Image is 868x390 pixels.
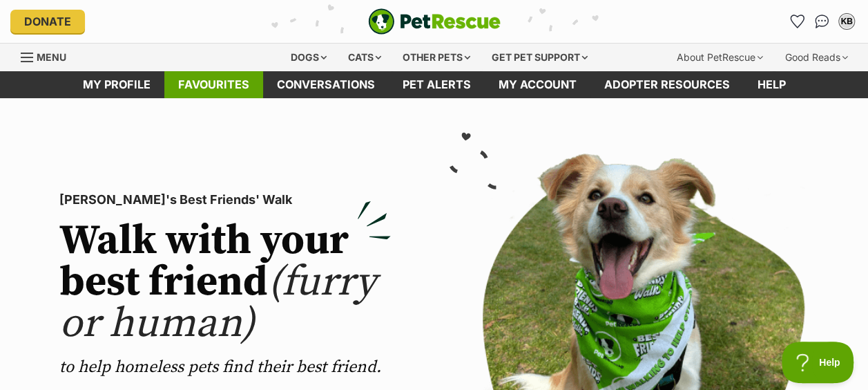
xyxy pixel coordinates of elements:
button: My account [836,10,858,32]
div: About PetRescue [667,44,773,71]
span: Menu [37,51,66,63]
div: Good Reads [775,44,858,71]
img: logo-e224e6f780fb5917bec1dbf3a21bbac754714ae5b6737aabdf751b685950b380.svg [368,8,501,35]
a: Help [744,71,800,98]
p: [PERSON_NAME]'s Best Friends' Walk [59,190,391,210]
a: PetRescue [368,8,501,35]
iframe: Help Scout Beacon - Open [782,342,854,383]
span: (furry or human) [59,257,376,350]
ul: Account quick links [786,10,858,32]
a: Favourites [786,10,808,32]
div: Get pet support [482,44,597,71]
a: My profile [69,71,164,98]
a: Pet alerts [389,71,485,98]
a: Conversations [811,10,833,32]
a: Adopter resources [590,71,744,98]
a: Menu [21,44,76,68]
div: Cats [338,44,391,71]
p: to help homeless pets find their best friend. [59,356,391,378]
a: My account [485,71,590,98]
div: Dogs [281,44,336,71]
a: Donate [10,10,85,33]
img: chat-41dd97257d64d25036548639549fe6c8038ab92f7586957e7f3b1b290dea8141.svg [815,15,829,28]
div: Other pets [393,44,480,71]
a: Favourites [164,71,263,98]
a: conversations [263,71,389,98]
div: KB [840,15,853,28]
h2: Walk with your best friend [59,221,391,345]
